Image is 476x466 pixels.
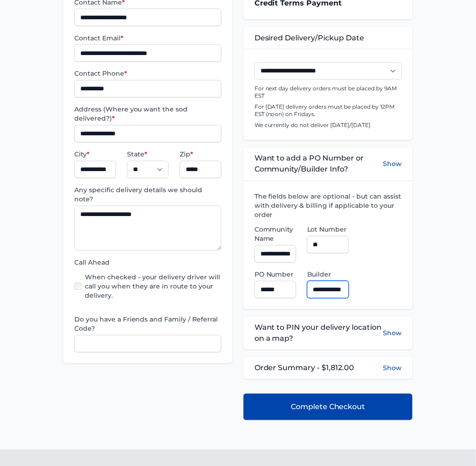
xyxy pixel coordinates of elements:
[255,85,402,100] p: For next day delivery orders must be placed by 9AM EST
[255,153,383,175] span: Want to add a PO Number or Community/Builder Info?
[74,150,116,159] label: City
[255,322,383,344] span: Want to PIN your delivery location on a map?
[74,315,221,333] label: Do you have a Friends and Family / Referral Code?
[383,364,402,373] button: Show
[74,69,221,78] label: Contact Phone
[255,270,296,279] label: PO Number
[307,270,349,279] label: Builder
[74,33,221,43] label: Contact Email
[307,225,349,234] label: Lot Number
[180,150,221,159] label: Zip
[383,153,402,175] button: Show
[74,258,221,267] label: Call Ahead
[291,402,365,413] span: Complete Checkout
[244,27,413,49] div: Desired Delivery/Pickup Date
[74,186,221,204] label: Any specific delivery details we should note?
[255,122,402,129] p: We currently do not deliver [DATE]/[DATE]
[383,322,402,344] button: Show
[244,394,413,421] button: Complete Checkout
[255,225,296,244] label: Community Name
[255,192,402,220] label: The fields below are optional - but can assist with delivery & billing if applicable to your order
[127,150,169,159] label: State
[255,104,402,118] p: For [DATE] delivery orders must be placed by 12PM EST (noon) on Fridays.
[85,273,221,300] label: When checked - your delivery driver will call you when they are in route to your delivery.
[255,363,354,374] span: Order Summary - $1,812.00
[74,105,221,123] label: Address (Where you want the sod delivered?)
